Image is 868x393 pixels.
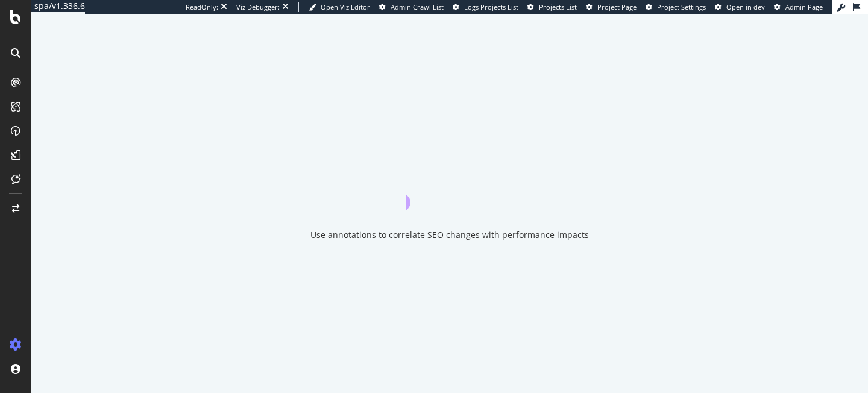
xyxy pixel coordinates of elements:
[715,2,765,12] a: Open in dev
[597,2,637,11] span: Project Page
[236,2,280,12] div: Viz Debugger:
[774,2,823,12] a: Admin Page
[539,2,577,11] span: Projects List
[527,2,577,12] a: Projects List
[785,2,823,11] span: Admin Page
[657,2,706,11] span: Project Settings
[391,2,444,11] span: Admin Crawl List
[406,166,493,210] div: animation
[646,2,706,12] a: Project Settings
[310,229,589,241] div: Use annotations to correlate SEO changes with performance impacts
[726,2,765,11] span: Open in dev
[309,2,370,12] a: Open Viz Editor
[464,2,518,11] span: Logs Projects List
[379,2,444,12] a: Admin Crawl List
[321,2,370,11] span: Open Viz Editor
[186,2,218,12] div: ReadOnly:
[453,2,518,12] a: Logs Projects List
[586,2,637,12] a: Project Page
